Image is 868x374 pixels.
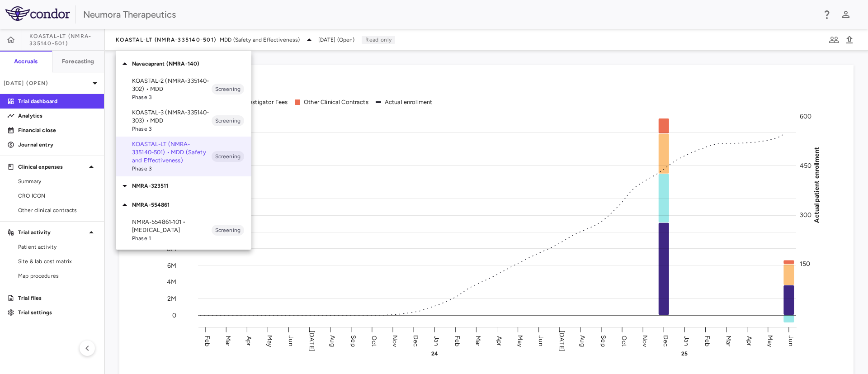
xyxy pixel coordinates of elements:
[132,165,212,173] span: Phase 3
[116,137,251,176] div: KOASTAL-LT (NMRA-335140-501) • MDD (Safety and Effectiveness)Phase 3Screening
[212,152,244,161] span: Screening
[132,201,251,209] p: NMRA-554861
[212,85,244,93] span: Screening
[132,60,251,68] p: Navacaprant (NMRA-140)
[116,73,251,105] div: KOASTAL-2 (NMRA-335140-302) • MDDPhase 3Screening
[132,140,212,165] p: KOASTAL-LT (NMRA-335140-501) • MDD (Safety and Effectiveness)
[212,117,244,125] span: Screening
[132,109,212,125] p: KOASTAL-3 (NMRA-335140-303) • MDD
[116,105,251,137] div: KOASTAL-3 (NMRA-335140-303) • MDDPhase 3Screening
[116,176,251,195] div: NMRA-323511
[116,54,251,73] div: Navacaprant (NMRA-140)
[132,234,212,242] span: Phase 1
[132,93,212,101] span: Phase 3
[132,125,212,133] span: Phase 3
[132,182,251,190] p: NMRA-323511
[132,218,212,234] p: NMRA‐554861‐101 • [MEDICAL_DATA]
[212,226,244,234] span: Screening
[116,214,251,246] div: NMRA‐554861‐101 • [MEDICAL_DATA]Phase 1Screening
[116,195,251,214] div: NMRA-554861
[132,77,212,93] p: KOASTAL-2 (NMRA-335140-302) • MDD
